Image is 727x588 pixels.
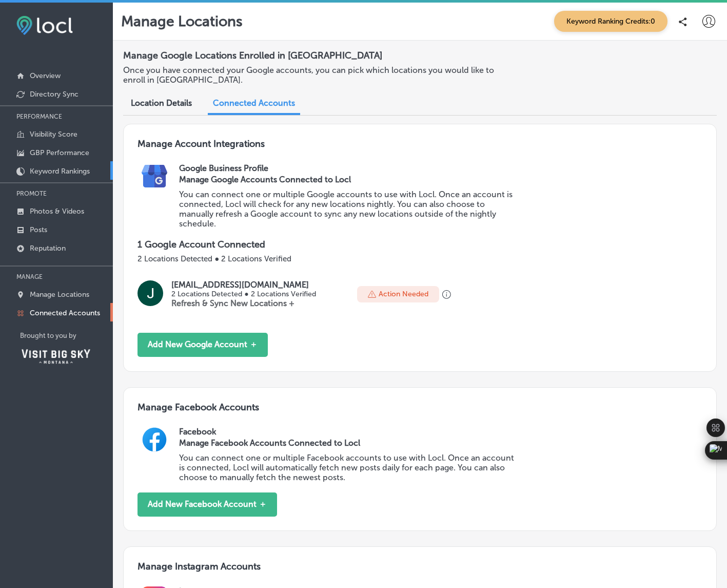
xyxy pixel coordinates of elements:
[30,309,100,317] p: Connected Accounts
[20,332,113,339] p: Brought to you by
[30,90,78,99] p: Directory Sync
[30,207,84,216] p: Photos & Videos
[179,453,519,482] p: You can connect one or multiple Facebook accounts to use with Locl. Once an account is connected,...
[442,290,451,299] button: Your Google Account connection has expired. Please click 'Add New Google Account +' and reconnect...
[379,290,428,298] p: Action Needed
[30,225,47,234] p: Posts
[137,561,702,586] h3: Manage Instagram Accounts
[137,333,268,357] button: Add New Google Account ＋
[137,492,277,517] button: Add New Facebook Account ＋
[179,163,702,173] h2: Google Business Profile
[137,402,702,427] h3: Manage Facebook Accounts
[137,254,702,263] p: 2 Locations Detected ● 2 Locations Verified
[16,16,73,35] img: fda3e92497d09a02dc62c9cd864e3231.png
[121,13,243,30] p: Manage Locations
[131,98,192,108] span: Location Details
[30,290,89,299] p: Manage Locations
[30,244,66,253] p: Reputation
[179,189,519,229] p: You can connect one or multiple Google accounts to use with Locl. Once an account is connected, L...
[179,175,519,184] h3: Manage Google Accounts Connected to Locl
[179,427,702,437] h2: Facebook
[30,167,90,176] p: Keyword Rankings
[30,130,77,139] p: Visibility Score
[123,65,509,85] p: Once you have connected your Google accounts, you can pick which locations you would like to enro...
[171,280,316,290] p: [EMAIL_ADDRESS][DOMAIN_NAME]
[30,148,89,157] p: GBP Performance
[171,290,316,298] p: 2 Locations Detected ● 2 Locations Verified
[179,438,519,448] h3: Manage Facebook Accounts Connected to Locl
[30,71,61,80] p: Overview
[171,298,316,308] p: Refresh & Sync New Locations +
[554,11,667,32] span: Keyword Ranking Credits: 0
[213,98,295,108] span: Connected Accounts
[123,46,717,65] h2: Manage Google Locations Enrolled in [GEOGRAPHIC_DATA]
[137,138,702,163] h3: Manage Account Integrations
[137,239,702,250] p: 1 Google Account Connected
[20,348,92,365] img: Visit Big Sky Montana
